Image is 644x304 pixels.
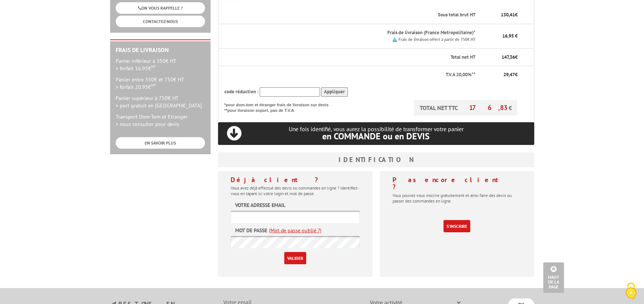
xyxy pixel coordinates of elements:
[116,94,205,109] p: Panier supérieur à 750€ HT
[469,103,508,112] span: 176,83
[224,71,475,78] p: T.V.A 20,00%**
[218,126,534,141] p: Une fois identifié, vous aurez la possibilité de transformer votre panier
[443,220,470,232] a: S'inscrire
[116,57,205,72] p: Panier inférieur à 350€ HT
[482,12,517,19] p: €
[618,279,644,304] button: Cookies (fenêtre modale)
[116,102,202,109] span: > port gratuit en [GEOGRAPHIC_DATA]
[231,185,360,196] p: Vous avez déjà effectué des devis ou commandes en ligne ? Identifiez-vous en tapant ici votre log...
[116,16,205,27] a: CONTACTEZ-NOUS
[393,38,397,42] img: picto.png
[482,71,517,78] p: €
[543,262,564,293] a: Haut de la page
[116,137,205,149] a: EN SAVOIR PLUS
[254,29,475,36] p: Frais de livraison (France Metropolitaine)*
[502,33,517,39] span: 16,95 €
[414,100,517,116] p: TOTAL NET TTC €
[248,6,476,24] th: Sous total brut HT
[224,100,336,114] p: *pour dom-tom et étranger frais de livraison sur devis **pour livraison export, pas de T.V.A
[503,71,515,78] span: 29,47
[321,87,348,97] input: Appliquer
[622,282,640,300] img: Cookies (fenêtre modale)
[116,76,205,91] p: Panier entre 350€ et 750€ HT
[269,227,321,234] a: (Mot de passe oublié ?)
[116,84,156,90] span: > forfait 20.95€
[116,47,205,54] h2: Frais de Livraison
[224,88,259,95] span: code réduction :
[116,2,205,14] a: ON VOUS RAPPELLE ?
[116,121,179,127] span: > nous consulter pour devis
[393,176,522,191] h4: Pas encore client ?
[116,65,156,72] span: > forfait 16.95€
[224,54,475,61] p: Total net HT
[393,193,522,204] p: Vous pouvez vous inscrire gratuitement et ainsi faire des devis ou passer des commandes en ligne.
[116,113,205,128] p: Transport Dom-Tom et Etranger
[218,152,534,167] h3: Identification
[284,252,306,264] input: Valider
[151,83,156,88] sup: HT
[235,201,285,209] label: Votre adresse email
[231,176,360,184] h4: Déjà client ?
[151,64,156,69] sup: HT
[482,54,517,61] p: €
[398,37,475,42] small: Frais de livraison offert à partir de 750€ HT
[235,227,267,234] label: Mot de passe
[322,130,430,142] span: en COMMANDE ou en DEVIS
[501,54,515,60] span: 147,36
[500,12,515,18] span: 130,41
